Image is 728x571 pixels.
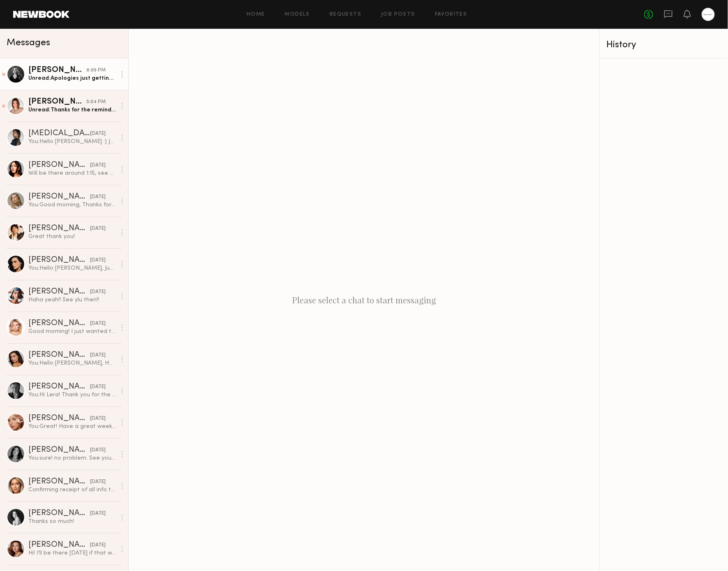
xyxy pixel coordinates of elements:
[606,40,721,50] div: History
[28,478,90,486] div: [PERSON_NAME]
[90,541,106,549] div: [DATE]
[28,224,90,233] div: [PERSON_NAME]
[28,518,116,525] div: Thanks so much!
[381,12,415,17] a: Job Posts
[285,12,310,17] a: Models
[28,161,90,169] div: [PERSON_NAME]
[28,391,116,399] div: You: Hi Lera! Thank you for the response. Unfortunately, we’re only working [DATE] through [DATE]...
[435,12,467,17] a: Favorites
[90,415,106,423] div: [DATE]
[28,549,116,557] div: Hi! I’ll be there [DATE] if that works still. Thank you!
[28,106,116,114] div: Unread: Thanks for the reminder, see you then!
[28,541,90,549] div: [PERSON_NAME]
[90,446,106,454] div: [DATE]
[28,193,90,201] div: [PERSON_NAME]
[86,67,106,74] div: 8:09 PM
[28,446,90,454] div: [PERSON_NAME]
[28,319,90,328] div: [PERSON_NAME]
[90,130,106,138] div: [DATE]
[28,359,116,367] div: You: Hello [PERSON_NAME], Hope everything is ok with you! Do you want to reschedule your casting?
[28,423,116,430] div: You: Great! Have a great weekend and see you next week :)
[7,38,50,48] span: Messages
[90,162,106,169] div: [DATE]
[28,129,90,138] div: [MEDICAL_DATA][PERSON_NAME]
[28,201,116,209] div: You: Good morning, Thanks for letting me know. Ok confirming [DATE] between 4-4:30pm. See you [DA...
[28,98,86,106] div: [PERSON_NAME]
[28,169,116,177] div: Will be there around 1:15, see you soon!
[28,74,116,82] div: Unread: Apologies just getting home and seeing this. I should be able to get there by 11am and ca...
[86,98,106,106] div: 5:04 PM
[90,478,106,486] div: [DATE]
[90,257,106,264] div: [DATE]
[28,256,90,264] div: [PERSON_NAME]
[28,328,116,335] div: Good morning! I just wanted to give you a heads up that I got stuck on the freeway for about 25 m...
[28,138,116,146] div: You: Hello [PERSON_NAME] :) Just a quick reminder that you're schedule for a casting with us [DAT...
[28,414,90,423] div: [PERSON_NAME]
[90,383,106,391] div: [DATE]
[129,29,599,571] div: Please select a chat to start messaging
[90,351,106,359] div: [DATE]
[28,296,116,304] div: Haha yeah!! See ylu then!!
[28,454,116,462] div: You: sure! no problem. See you later :)
[28,486,116,494] div: Confirming receipt of all info thank you and look forward to meeting you next week!
[28,288,90,296] div: [PERSON_NAME]
[90,320,106,328] div: [DATE]
[90,510,106,518] div: [DATE]
[90,193,106,201] div: [DATE]
[28,264,116,272] div: You: Hello [PERSON_NAME], Just checking in to see if you’re on your way to the casting or if you ...
[90,225,106,233] div: [DATE]
[28,383,90,391] div: [PERSON_NAME]
[247,12,265,17] a: Home
[28,66,86,74] div: [PERSON_NAME]
[28,351,90,359] div: [PERSON_NAME]
[28,509,90,518] div: [PERSON_NAME]
[330,12,361,17] a: Requests
[90,288,106,296] div: [DATE]
[28,233,116,240] div: Great thank you!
